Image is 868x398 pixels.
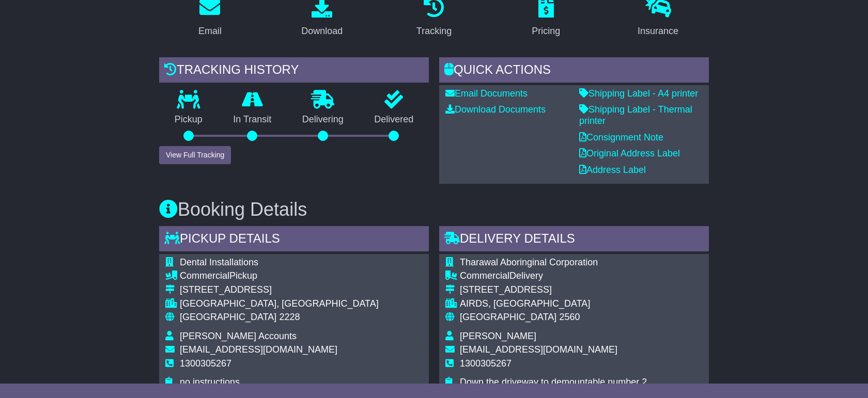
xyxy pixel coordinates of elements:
div: [GEOGRAPHIC_DATA], [GEOGRAPHIC_DATA] [180,298,379,310]
div: Quick Actions [439,57,709,85]
a: Shipping Label - Thermal printer [579,104,692,126]
a: Shipping Label - A4 printer [579,88,698,99]
div: Insurance [638,24,678,38]
span: [EMAIL_ADDRESS][DOMAIN_NAME] [460,344,617,355]
span: 2560 [559,312,580,322]
div: [STREET_ADDRESS] [460,284,649,296]
h3: Booking Details [159,199,709,220]
div: Pickup Details [159,226,429,254]
a: Download Documents [445,104,546,115]
span: [PERSON_NAME] [460,331,536,341]
span: 2228 [279,312,300,322]
button: View Full Tracking [159,146,231,164]
div: Delivery [460,270,649,282]
span: Commercial [180,270,229,281]
div: [STREET_ADDRESS] [180,284,379,296]
span: [GEOGRAPHIC_DATA] [180,312,276,322]
p: In Transit [218,114,287,125]
div: Download [301,24,343,38]
span: 1300305267 [460,358,512,369]
span: 1300305267 [180,358,231,369]
span: Commercial [460,270,509,281]
span: no instructions [180,377,240,387]
div: Delivery Details [439,226,709,254]
span: Dental Installations [180,257,258,267]
a: Consignment Note [579,132,663,142]
span: [GEOGRAPHIC_DATA] [460,312,556,322]
p: Delivering [287,114,359,125]
span: [EMAIL_ADDRESS][DOMAIN_NAME] [180,344,337,355]
div: Pricing [532,24,560,38]
div: AIRDS, [GEOGRAPHIC_DATA] [460,298,649,310]
span: Tharawal Aboringinal Corporation [460,257,598,267]
div: Tracking history [159,57,429,85]
a: Original Address Label [579,148,680,158]
div: Email [198,24,222,38]
p: Pickup [159,114,218,125]
span: Down the driveway to demountable number 2. [460,377,649,387]
a: Address Label [579,165,646,175]
a: Email Documents [445,88,528,99]
span: [PERSON_NAME] Accounts [180,331,297,341]
div: Pickup [180,270,379,282]
p: Delivered [359,114,429,125]
div: Tracking [416,24,452,38]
